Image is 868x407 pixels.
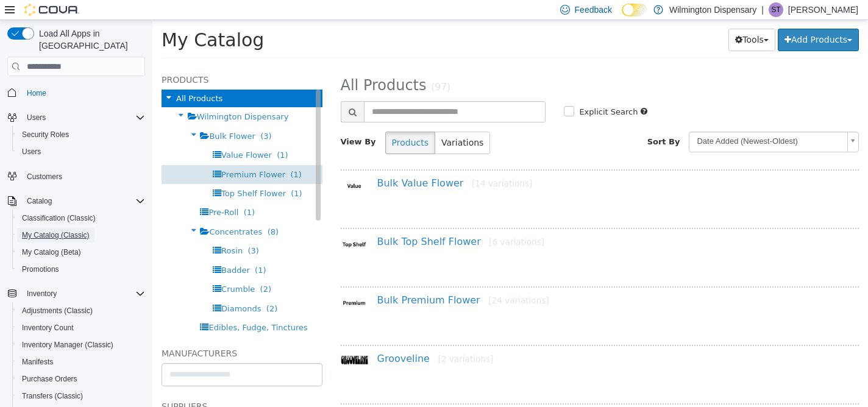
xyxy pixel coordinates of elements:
[225,216,393,227] a: Bulk Top Shelf Flower[6 variations]
[2,285,150,302] button: Inventory
[17,144,46,159] a: Users
[22,247,81,257] span: My Catalog (Beta)
[17,320,145,335] span: Inventory Count
[576,9,623,31] button: Tools
[17,372,145,386] span: Purchase Orders
[17,144,145,159] span: Users
[282,111,338,134] button: Variations
[27,113,46,122] span: Users
[108,264,119,274] span: (2)
[2,83,150,101] button: Home
[22,85,145,100] span: Home
[424,86,485,98] label: Explicit Search
[69,246,98,255] span: Badder
[24,4,79,16] img: Cova
[575,4,612,16] span: Feedback
[44,92,137,101] span: Wilmington Dispensary
[124,130,135,140] span: (1)
[769,2,783,17] div: Sydney Taylor
[233,111,283,134] button: Products
[12,388,150,405] button: Transfers (Classic)
[12,227,150,244] button: My Catalog (Classic)
[69,226,90,235] span: Rosin
[27,196,52,206] span: Catalog
[22,169,67,184] a: Customers
[22,169,145,184] span: Customers
[22,130,69,140] span: Security Roles
[17,372,82,386] a: Purchase Orders
[17,303,145,318] span: Adjustments (Classic)
[138,169,149,178] span: (1)
[22,286,145,301] span: Inventory
[34,27,145,52] span: Load All Apps in [GEOGRAPHIC_DATA]
[91,188,102,197] span: (1)
[17,262,145,277] span: Promotions
[9,9,112,30] span: My Catalog
[114,284,125,293] span: (2)
[12,336,150,353] button: Inventory Manager (Classic)
[188,57,274,74] span: All Products
[17,355,58,369] a: Manifests
[12,370,150,388] button: Purchase Orders
[22,374,77,384] span: Purchase Orders
[9,52,170,67] h5: Products
[12,126,150,143] button: Security Roles
[761,2,764,17] p: |
[536,111,706,132] a: Date Added (Newest-Oldest)
[336,217,392,227] small: [6 variations]
[12,302,150,319] button: Adjustments (Classic)
[225,274,397,286] a: Bulk Premium Flower[24 variations]
[57,207,110,216] span: Concentrates
[17,228,145,242] span: My Catalog (Classic)
[285,334,341,344] small: [2 variations]
[336,275,396,285] small: [24 variations]
[69,284,108,293] span: Diamonds
[17,228,94,242] a: My Catalog (Classic)
[17,262,64,277] a: Promotions
[108,111,119,121] span: (3)
[17,338,145,352] span: Inventory Manager (Classic)
[622,4,647,16] input: Dark Mode
[2,109,150,126] button: Users
[17,211,145,225] span: Classification (Classic)
[27,172,62,182] span: Customers
[17,389,88,403] a: Transfers (Classic)
[495,117,528,126] span: Sort By
[771,2,780,17] span: ST
[102,246,113,255] span: (1)
[319,158,380,168] small: [14 variations]
[56,188,86,197] span: Pre-Roll
[188,117,224,126] span: View By
[22,340,113,350] span: Inventory Manager (Classic)
[225,157,380,169] a: Bulk Value Flower[14 variations]
[17,211,101,225] a: Classification (Classic)
[22,213,96,223] span: Classification (Classic)
[12,210,150,227] button: Classification (Classic)
[12,353,150,370] button: Manifests
[537,112,690,131] span: Date Added (Newest-Oldest)
[12,319,150,336] button: Inventory Count
[2,193,150,210] button: Catalog
[225,333,341,344] a: Grooveline[2 variations]
[22,110,51,125] button: Users
[22,147,41,157] span: Users
[27,88,46,98] span: Home
[12,244,150,261] button: My Catalog (Beta)
[17,127,74,142] a: Security Roles
[9,326,170,341] h5: Manufacturers
[56,303,155,312] span: Edibles, Fudge, Tinctures
[17,320,79,335] a: Inventory Count
[2,168,150,185] button: Customers
[188,335,216,344] img: 150
[788,2,858,17] p: [PERSON_NAME]
[115,207,126,216] span: (8)
[17,303,98,318] a: Adjustments (Classic)
[22,286,62,301] button: Inventory
[188,275,216,291] img: 150
[22,230,90,240] span: My Catalog (Classic)
[24,74,70,83] span: All Products
[669,2,756,17] p: Wilmington Dispensary
[69,150,133,159] span: Premium Flower
[69,169,133,178] span: Top Shelf Flower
